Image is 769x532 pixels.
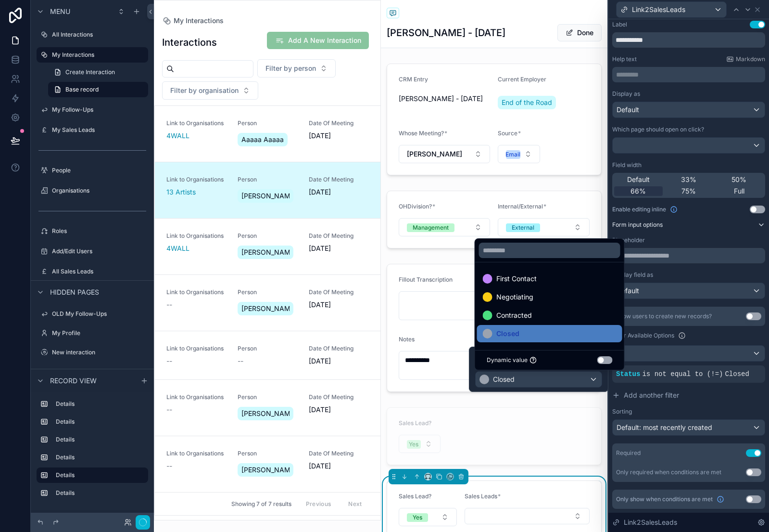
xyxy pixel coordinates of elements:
[734,186,744,196] span: Full
[238,288,297,296] span: Person
[238,393,297,401] span: Person
[612,283,765,299] button: Default
[399,493,431,500] span: Sales Lead?
[241,247,290,257] span: [PERSON_NAME]
[725,370,749,378] span: Closed
[52,227,146,235] label: Roles
[37,27,148,42] a: All Interactions
[612,271,653,279] label: Display field as
[162,81,258,100] button: Select Button
[736,55,765,63] span: Markdown
[681,186,696,196] span: 75%
[238,356,243,366] span: --
[309,232,368,240] span: Date Of Meeting
[617,423,712,431] span: Default: most recently created
[155,218,380,274] a: Link to Organisations4WALLPerson[PERSON_NAME]Date Of Meeting[DATE]
[617,286,639,296] span: Default
[241,409,290,418] span: [PERSON_NAME]
[37,183,148,198] a: Organisations
[56,471,140,479] label: Details
[642,370,723,378] span: is not equal to (!=)
[155,106,380,162] a: Link to Organisations4WALLPersonAaaaa AaaaaDate Of Meeting[DATE]
[231,500,291,508] span: Showing 7 of 7 results
[612,67,765,82] div: scrollable content
[557,24,602,41] button: Done
[612,236,645,244] label: Placeholder
[56,489,144,497] label: Details
[726,55,765,63] a: Markdown
[309,119,368,127] span: Date Of Meeting
[630,186,646,196] span: 66%
[612,90,640,98] label: Display as
[624,518,677,527] span: Link2SalesLeads
[496,328,519,339] span: Closed
[616,468,721,476] div: Only required when conditions are met
[166,356,172,366] span: --
[309,300,368,310] span: [DATE]
[309,244,368,253] span: [DATE]
[52,51,142,59] label: My Interactions
[612,221,765,229] button: Form input options
[31,392,154,510] div: scrollable content
[681,175,696,184] span: 33%
[612,126,704,133] label: Which page should open on click?
[616,449,641,457] div: Required
[265,64,316,73] span: Filter by person
[627,175,650,184] span: Default
[309,450,368,457] span: Date Of Meeting
[241,191,290,201] span: [PERSON_NAME]
[496,273,537,285] span: First Contact
[52,349,146,356] label: New interaction
[52,310,146,318] label: OLD My Follow-Ups
[399,508,457,526] button: Select Button
[166,187,196,197] span: 13 Artists
[50,7,70,16] span: Menu
[487,356,528,364] span: Dynamic value
[612,102,765,118] button: Default
[56,436,144,443] label: Details
[632,5,685,14] span: Link2SalesLeads
[616,495,713,503] span: Only show when conditions are met
[166,393,226,401] span: Link to Organisations
[52,126,146,134] label: My Sales Leads
[37,345,148,360] a: New interaction
[37,122,148,138] a: My Sales Leads
[50,376,97,386] span: Record view
[52,167,146,174] label: People
[52,31,146,39] label: All Interactions
[309,345,368,352] span: Date Of Meeting
[387,26,505,39] h1: [PERSON_NAME] - [DATE]
[624,390,679,400] span: Add another filter
[37,47,148,63] a: My Interactions
[37,163,148,178] a: People
[475,371,602,388] button: Closed
[241,304,290,313] span: [PERSON_NAME]
[612,161,642,169] label: Field width
[155,436,380,492] a: Link to Organisations--Person[PERSON_NAME]Date Of Meeting[DATE]
[616,370,640,378] span: Status
[413,513,422,522] div: Yes
[162,16,224,26] a: My Interactions
[37,244,148,259] a: Add/Edit Users
[309,356,368,366] span: [DATE]
[496,291,533,303] span: Negotiating
[616,1,727,18] button: Link2SalesLeads
[52,106,146,114] label: My Follow-Ups
[309,405,368,415] span: [DATE]
[612,55,637,63] label: Help text
[56,418,144,426] label: Details
[309,288,368,296] span: Date Of Meeting
[52,329,146,337] label: My Profile
[155,331,380,379] a: Link to Organisations--Person--Date Of Meeting[DATE]
[166,345,226,352] span: Link to Organisations
[612,21,627,28] div: Label
[612,332,674,339] label: Filter Available Options
[166,131,189,141] a: 4WALL
[166,244,189,253] a: 4WALL
[617,105,639,115] span: Default
[309,461,368,471] span: [DATE]
[309,187,368,197] span: [DATE]
[37,223,148,239] a: Roles
[166,176,226,183] span: Link to Organisations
